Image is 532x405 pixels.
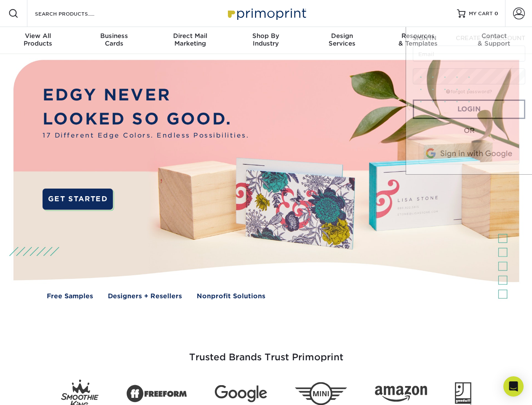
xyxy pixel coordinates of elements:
[43,107,249,131] p: LOOKED SO GOOD.
[228,27,304,54] a: Shop ByIndustry
[375,386,427,402] img: Amazon
[76,32,152,47] div: Cards
[43,189,113,210] a: GET STARTED
[47,292,93,301] a: Free Samples
[413,35,436,41] span: SIGN IN
[455,382,471,405] img: Goodwill
[152,32,228,40] span: Direct Mail
[2,379,72,402] iframe: Google Customer Reviews
[76,27,152,54] a: BusinessCards
[304,32,380,47] div: Services
[413,46,525,62] input: Email
[108,292,182,301] a: Designers + Resellers
[304,27,380,54] a: DesignServices
[495,11,498,16] span: 0
[20,332,513,373] h3: Trusted Brands Trust Primoprint
[197,292,265,301] a: Nonprofit Solutions
[304,32,380,40] span: Design
[152,27,228,54] a: Direct MailMarketing
[152,32,228,47] div: Marketing
[34,8,116,19] input: SEARCH PRODUCTS.....
[446,89,492,94] a: forgot password?
[503,376,524,397] div: Open Intercom Messenger
[469,10,493,17] span: MY CART
[228,32,304,40] span: Shop By
[413,126,525,136] div: OR
[380,27,456,54] a: Resources& Templates
[215,385,267,402] img: Google
[456,35,525,41] span: CREATE AN ACCOUNT
[228,32,304,47] div: Industry
[43,83,249,107] p: EDGY NEVER
[380,32,456,47] div: & Templates
[76,32,152,40] span: Business
[43,131,249,140] span: 17 Different Edge Colors. Endless Possibilities.
[413,100,525,119] a: Login
[380,32,456,40] span: Resources
[224,4,308,22] img: Primoprint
